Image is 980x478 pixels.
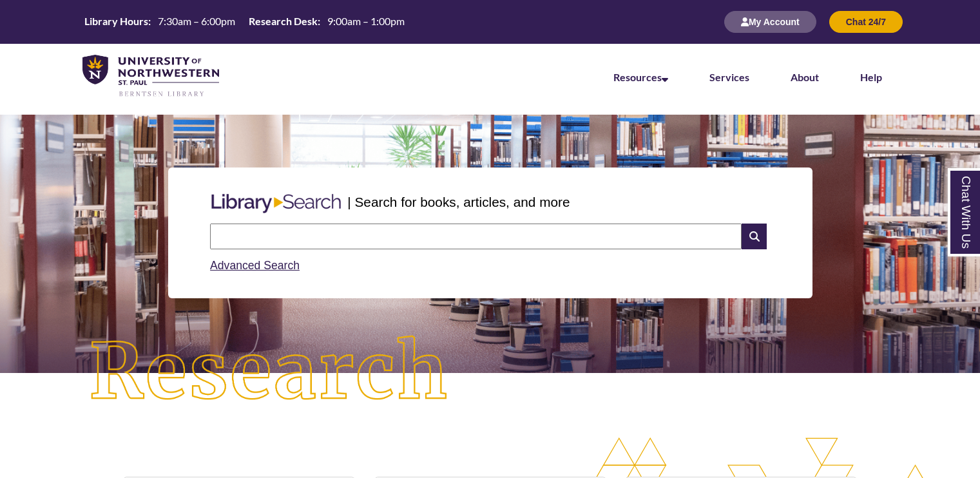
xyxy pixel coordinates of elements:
[79,14,153,28] th: Library Hours:
[79,14,410,30] a: Hours Today
[210,259,300,272] a: Advanced Search
[860,71,882,83] a: Help
[791,71,819,83] a: About
[244,14,322,28] th: Research Desk:
[205,189,347,218] img: Libary Search
[82,55,219,98] img: UNWSP Library Logo
[724,11,816,33] button: My Account
[709,71,749,83] a: Services
[829,16,903,27] a: Chat 24/7
[742,224,766,249] i: Search
[724,16,816,27] a: My Account
[327,15,405,27] span: 9:00am – 1:00pm
[158,15,235,27] span: 7:30am – 6:00pm
[613,71,668,83] a: Resources
[829,11,903,33] button: Chat 24/7
[79,14,410,28] table: Hours Today
[49,296,490,449] img: Research
[347,192,570,212] p: | Search for books, articles, and more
